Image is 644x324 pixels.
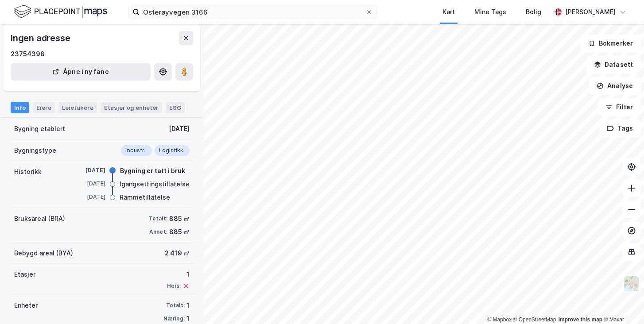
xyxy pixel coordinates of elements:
div: Eiere [33,102,55,113]
div: Info [11,102,29,113]
div: Totalt: [149,215,167,222]
iframe: Chat Widget [600,282,644,324]
div: 2 419 ㎡ [165,248,190,258]
div: Bygningstype [14,145,56,156]
button: Analyse [589,77,640,95]
div: [DATE] [169,123,190,134]
div: Kart [442,7,455,17]
div: Bygning er tatt i bruk [120,166,185,176]
div: Historikk [14,166,42,177]
div: Annet: [149,228,167,235]
div: Enheter [14,300,38,311]
button: Filter [598,98,640,116]
div: Næring: [163,315,185,322]
div: Etasjer og enheter [104,104,159,112]
div: Igangsettingstillatelse [120,179,190,189]
button: Bokmerker [581,35,640,52]
img: logo.f888ab2527a4732fd821a326f86c7f29.svg [14,4,107,19]
div: [PERSON_NAME] [565,7,616,17]
div: Rammetillatelse [120,192,170,203]
div: Leietakere [58,102,97,113]
div: 885 ㎡ [169,227,190,237]
div: Ingen adresse [11,31,72,45]
div: ESG [166,102,185,113]
button: Åpne i ny fane [11,63,151,81]
div: Bygning etablert [14,123,65,134]
a: Improve this map [559,316,602,323]
div: [DATE] [70,166,105,174]
div: 1 [186,313,190,324]
a: OpenStreetMap [513,316,556,323]
div: 23754398 [11,49,45,59]
div: Mine Tags [474,7,506,17]
button: Tags [599,120,640,137]
div: [DATE] [70,180,105,188]
input: Søk på adresse, matrikkel, gårdeiere, leietakere eller personer [140,5,365,19]
button: Datasett [586,56,640,73]
div: Heis: [167,282,181,289]
div: Etasjer [14,269,35,280]
div: 885 ㎡ [169,213,190,224]
img: Z [623,275,640,292]
div: 1 [186,300,190,311]
div: [DATE] [70,193,105,201]
div: 1 [167,269,190,280]
div: Bruksareal (BRA) [14,213,65,224]
div: Bebygd areal (BYA) [14,248,73,258]
div: Totalt: [166,302,185,309]
div: Bolig [526,7,541,17]
a: Mapbox [487,316,512,323]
